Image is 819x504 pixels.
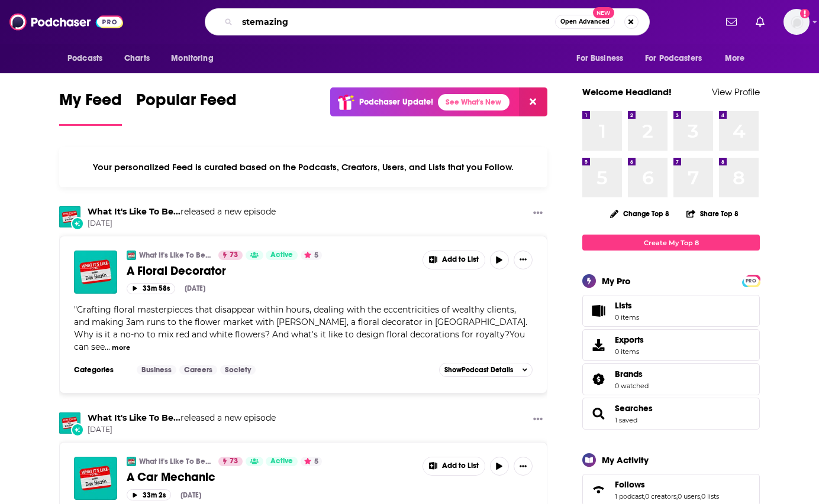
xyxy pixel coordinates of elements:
[59,90,122,117] span: My Feed
[645,492,676,500] a: 0 creators
[582,329,760,361] a: Exports
[117,47,157,70] a: Charts
[586,303,610,319] span: Lists
[615,334,644,345] span: Exports
[442,255,479,264] span: Add to List
[266,251,298,260] a: Active
[180,491,201,499] div: [DATE]
[74,304,527,352] span: Crafting floral masterpieces that disappear within hours, dealing with the eccentricities of weal...
[270,456,293,467] span: Active
[301,457,322,466] button: 5
[582,295,760,327] a: Lists
[712,86,760,97] a: View Profile
[359,97,433,107] p: Podchaser Update!
[615,479,645,490] span: Follows
[88,425,276,435] span: [DATE]
[615,479,719,490] a: Follows
[74,365,127,375] h3: Categories
[127,489,171,500] button: 33m 2s
[615,313,639,321] span: 0 items
[74,304,527,352] span: "
[700,492,701,500] span: ,
[88,412,276,424] h3: released a new episode
[701,492,719,500] a: 0 lists
[301,251,322,260] button: 5
[602,275,631,287] div: My Pro
[725,50,745,67] span: More
[179,365,217,375] a: Careers
[582,86,672,97] a: Welcome Headland!
[127,457,136,466] img: What It's Like To Be...
[744,277,758,285] span: PRO
[124,50,150,67] span: Charts
[59,147,547,187] div: Your personalized Feed is curated based on the Podcasts, Creators, Users, and Lists that you Follow.
[555,15,615,29] button: Open AdvancedNew
[74,251,117,294] a: A Floral Decorator
[67,50,102,67] span: Podcasts
[586,482,610,498] a: Follows
[560,19,610,25] span: Open Advanced
[127,470,414,485] a: A Car Mechanic
[218,457,243,466] a: 73
[88,206,180,217] a: What It's Like To Be...
[127,251,136,260] img: What It's Like To Be...
[676,492,678,500] span: ,
[514,251,533,269] button: Show More Button
[615,369,643,379] span: Brands
[423,457,485,475] button: Show More Button
[783,9,810,35] img: User Profile
[205,8,650,35] div: Search podcasts, credits, & more...
[127,470,215,485] span: A Car Mechanic
[71,217,84,230] div: New Episode
[59,206,80,227] img: What It's Like To Be...
[171,50,213,67] span: Monitoring
[218,251,243,260] a: 73
[112,343,130,353] button: more
[105,342,110,352] span: ...
[136,90,237,126] a: Popular Feed
[645,50,702,67] span: For Podcasters
[444,366,513,374] span: Show Podcast Details
[136,90,237,117] span: Popular Feed
[615,403,653,414] a: Searches
[59,47,118,70] button: open menu
[528,412,547,427] button: Show More Button
[644,492,645,500] span: ,
[59,412,80,434] img: What It's Like To Be...
[163,47,228,70] button: open menu
[568,47,638,70] button: open menu
[593,7,614,18] span: New
[582,398,760,430] span: Searches
[586,405,610,422] a: Searches
[59,90,122,126] a: My Feed
[744,276,758,285] a: PRO
[637,47,719,70] button: open menu
[139,457,211,466] a: What It's Like To Be...
[582,235,760,251] a: Create My Top 8
[127,283,175,294] button: 33m 58s
[88,412,180,423] a: What It's Like To Be...
[185,284,205,292] div: [DATE]
[9,11,123,33] a: Podchaser - Follow, Share and Rate Podcasts
[751,12,769,32] a: Show notifications dropdown
[800,9,810,18] svg: Add a profile image
[74,457,117,500] a: A Car Mechanic
[602,454,649,466] div: My Activity
[270,249,293,261] span: Active
[721,12,741,32] a: Show notifications dropdown
[603,206,676,221] button: Change Top 8
[783,9,810,35] button: Show profile menu
[230,249,238,261] span: 73
[586,371,610,388] a: Brands
[582,363,760,395] span: Brands
[230,456,238,467] span: 73
[438,94,510,110] a: See What's New
[266,457,298,466] a: Active
[615,300,639,311] span: Lists
[615,492,644,500] a: 1 podcast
